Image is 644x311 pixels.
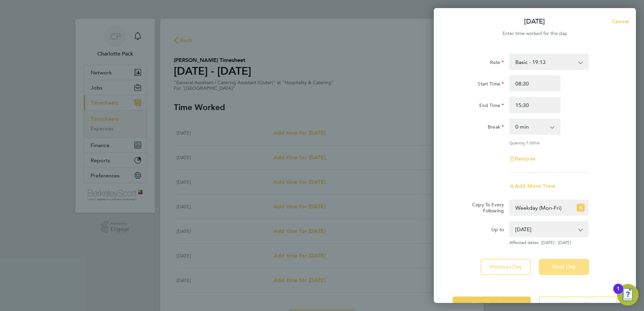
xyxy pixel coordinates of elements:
label: Break [488,124,504,132]
input: E.g. 18:00 [509,97,560,113]
span: Save & Submit Timesheet [546,301,610,308]
span: Affected dates: [DATE] - [DATE] [509,240,589,245]
span: Save Timesheet [472,301,511,308]
span: 7.00 [526,140,534,145]
label: Up to [491,227,504,235]
div: 1 [617,289,620,298]
span: Cancel [610,18,629,25]
button: Remove [509,156,535,162]
button: Cancel [601,15,636,28]
span: Add More Time [515,183,555,189]
span: Remove [515,155,535,162]
p: [DATE] [524,17,545,26]
input: E.g. 08:00 [509,75,560,92]
button: Open Resource Center, 1 new notification [617,284,639,306]
label: Rate [490,59,504,67]
label: Copy To Every Following [467,202,504,214]
button: Add More Time [509,183,555,189]
label: End Time [479,102,504,110]
span: Previous Day [490,264,522,270]
button: Reset selection [577,200,585,215]
label: Start Time [478,81,504,89]
div: Quantity: hrs [509,140,589,145]
span: Next Day [552,264,576,270]
button: Next Day [539,259,589,275]
button: Previous Day [481,259,531,275]
div: Enter time worked for this day. [434,30,636,38]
